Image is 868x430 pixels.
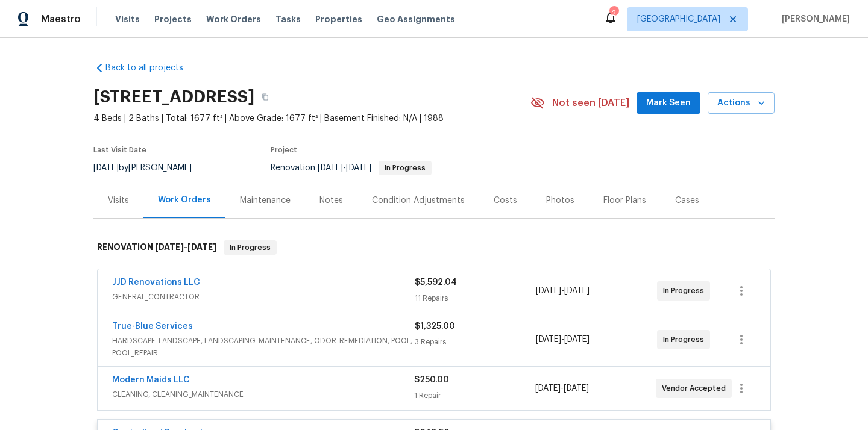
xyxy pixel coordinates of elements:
div: Cases [675,195,699,207]
span: In Progress [380,164,430,172]
span: In Progress [663,334,709,346]
div: 1 Repair [414,390,535,402]
span: HARDSCAPE_LANDSCAPE, LANDSCAPING_MAINTENANCE, ODOR_REMEDIATION, POOL, POOL_REPAIR [112,335,415,359]
div: RENOVATION [DATE]-[DATE]In Progress [93,228,775,267]
button: Copy Address [254,86,276,108]
span: [DATE] [155,243,184,251]
span: 4 Beds | 2 Baths | Total: 1677 ft² | Above Grade: 1677 ft² | Basement Finished: N/A | 1988 [93,113,530,125]
span: Properties [315,13,362,25]
a: Back to all projects [93,62,209,74]
span: - [536,285,590,297]
span: Actions [717,96,765,111]
span: [DATE] [187,243,216,251]
div: Visits [108,195,129,207]
div: Maintenance [240,195,291,207]
span: [DATE] [536,287,561,295]
span: Mark Seen [646,96,691,111]
h6: RENOVATION [97,240,216,255]
span: [DATE] [318,164,343,172]
span: Maestro [41,13,81,25]
span: Project [271,146,297,154]
div: 2 [609,7,618,19]
span: [DATE] [564,384,589,393]
span: - [536,334,590,346]
a: True-Blue Services [112,322,193,331]
div: 11 Repairs [415,292,536,304]
div: Notes [319,195,343,207]
span: In Progress [225,241,275,254]
span: Vendor Accepted [662,382,731,394]
span: Visits [115,13,140,25]
span: GENERAL_CONTRACTOR [112,291,415,303]
span: [DATE] [535,384,561,393]
button: Actions [708,92,775,114]
span: [PERSON_NAME] [777,13,850,25]
span: Not seen [DATE] [552,97,629,109]
div: by [PERSON_NAME] [93,161,206,175]
span: $250.00 [414,376,449,384]
span: Tasks [275,15,301,23]
div: Costs [494,195,517,207]
h2: [STREET_ADDRESS] [93,91,254,103]
span: Geo Assignments [377,13,455,25]
span: [DATE] [536,335,561,344]
span: [DATE] [564,287,590,295]
span: [DATE] [346,164,371,172]
span: Work Orders [206,13,261,25]
span: - [155,243,216,251]
span: - [535,382,589,394]
span: Projects [154,13,192,25]
span: [GEOGRAPHIC_DATA] [637,13,720,25]
span: CLEANING, CLEANING_MAINTENANCE [112,388,414,400]
span: $5,592.04 [415,278,457,287]
span: $1,325.00 [415,322,455,331]
a: JJD Renovations LLC [112,278,200,287]
div: 3 Repairs [415,336,536,348]
span: Renovation [271,164,432,172]
div: Work Orders [158,194,211,206]
div: Photos [546,195,574,207]
div: Condition Adjustments [372,195,465,207]
a: Modern Maids LLC [112,376,190,384]
div: Floor Plans [603,195,646,207]
span: [DATE] [564,335,590,344]
span: - [318,164,371,172]
span: Last Visit Date [93,146,146,154]
span: [DATE] [93,164,119,172]
button: Mark Seen [637,92,700,114]
span: In Progress [663,285,709,297]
